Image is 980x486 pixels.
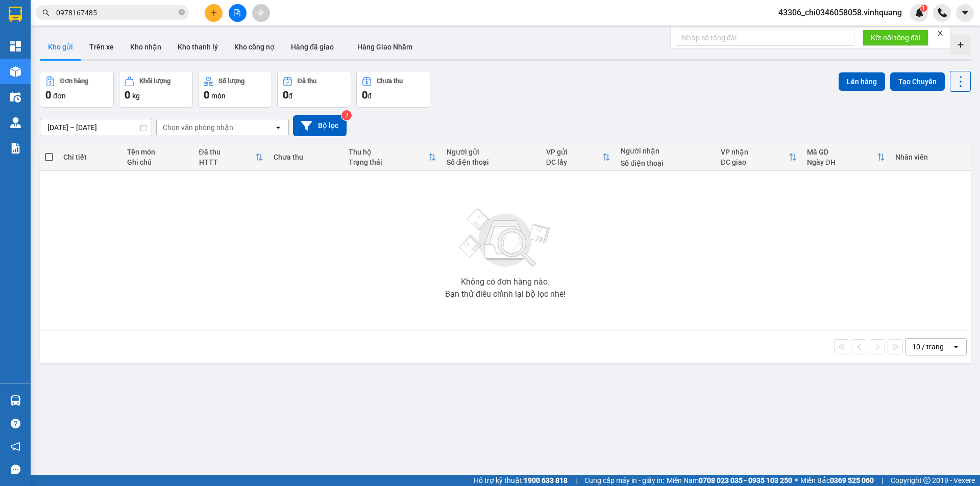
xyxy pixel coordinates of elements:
[721,148,789,156] div: VP nhận
[199,148,256,156] div: Đã thu
[699,476,792,484] strong: 0708 023 035 - 0935 103 250
[621,147,710,155] div: Người nhận
[226,35,283,59] button: Kho công nợ
[546,158,603,166] div: ĐC lấy
[293,115,347,136] button: Bộ lọc
[127,158,189,166] div: Ghi chú
[950,35,971,55] div: Tạo kho hàng mới
[447,148,536,156] div: Người gửi
[204,89,209,101] span: 0
[139,78,170,85] div: Khối lượng
[127,148,189,156] div: Tên món
[362,89,367,101] span: 0
[890,72,945,91] button: Tạo Chuyến
[447,158,536,166] div: Số điện thoại
[10,143,21,154] img: solution-icon
[288,92,292,100] span: đ
[60,78,88,85] div: Đơn hàng
[132,92,140,100] span: kg
[274,123,282,132] svg: open
[283,89,288,101] span: 0
[575,475,577,486] span: |
[122,35,169,59] button: Kho nhận
[807,158,877,166] div: Ngày ĐH
[716,144,802,171] th: Toggle SortBy
[895,153,966,161] div: Nhân viên
[10,92,21,103] img: warehouse-icon
[218,78,244,85] div: Số lượng
[800,475,874,486] span: Miền Bắc
[461,278,550,286] div: Không có đơn hàng nào.
[211,92,226,100] span: món
[807,148,877,156] div: Mã GD
[881,475,883,486] span: |
[367,92,372,100] span: đ
[349,158,428,166] div: Trạng thái
[252,4,270,22] button: aim
[11,442,20,451] span: notification
[40,71,114,108] button: Đơn hàng0đơn
[795,478,798,482] span: ⚪️
[802,144,890,171] th: Toggle SortBy
[920,5,927,12] sup: 1
[40,35,81,59] button: Kho gửi
[11,465,20,474] span: message
[198,71,272,108] button: Số lượng0món
[277,71,351,108] button: Đã thu0đ
[40,119,152,136] input: Select a date range.
[42,9,50,16] span: search
[119,71,193,108] button: Khối lượng0kg
[283,35,342,59] button: Hàng đã giao
[10,41,21,52] img: dashboard-icon
[357,43,412,51] span: Hàng Giao Nhầm
[229,4,247,22] button: file-add
[349,148,428,156] div: Thu hộ
[125,89,130,101] span: 0
[205,4,223,22] button: plus
[179,8,185,18] span: close-circle
[952,343,960,351] svg: open
[546,148,603,156] div: VP gửi
[11,419,20,428] span: question-circle
[234,9,241,16] span: file-add
[10,66,21,77] img: warehouse-icon
[912,342,944,352] div: 10 / trang
[63,153,116,161] div: Chi tiết
[474,475,568,486] span: Hỗ trợ kỹ thuật:
[938,8,947,17] img: phone-icon
[53,92,66,100] span: đơn
[45,89,51,101] span: 0
[298,78,316,85] div: Đã thu
[445,290,566,298] div: Bạn thử điều chỉnh lại bộ lọc nhé!
[923,477,930,484] span: copyright
[524,476,568,484] strong: 1900 633 818
[81,35,122,59] button: Trên xe
[163,122,233,133] div: Chọn văn phòng nhận
[937,30,944,37] span: close
[341,110,352,120] sup: 2
[839,72,885,91] button: Lên hàng
[257,9,264,16] span: aim
[621,159,710,167] div: Số điện thoại
[667,475,792,486] span: Miền Nam
[830,476,874,484] strong: 0369 525 060
[10,395,21,406] img: warehouse-icon
[194,144,269,171] th: Toggle SortBy
[922,5,925,12] span: 1
[956,4,974,22] button: caret-down
[377,78,403,85] div: Chưa thu
[179,9,185,15] span: close-circle
[454,202,556,274] img: svg+xml;base64,PHN2ZyBjbGFzcz0ibGlzdC1wbHVnX19zdmciIHhtbG5zPSJodHRwOi8vd3d3LnczLm9yZy8yMDAwL3N2Zy...
[56,7,177,18] input: Tìm tên, số ĐT hoặc mã đơn
[961,8,970,17] span: caret-down
[210,9,217,16] span: plus
[770,6,910,19] span: 43306_chi0346058058.vinhquang
[356,71,430,108] button: Chưa thu0đ
[274,153,338,161] div: Chưa thu
[676,30,854,46] input: Nhập số tổng đài
[10,117,21,128] img: warehouse-icon
[344,144,442,171] th: Toggle SortBy
[9,7,22,22] img: logo-vxr
[915,8,924,17] img: icon-new-feature
[169,35,226,59] button: Kho thanh lý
